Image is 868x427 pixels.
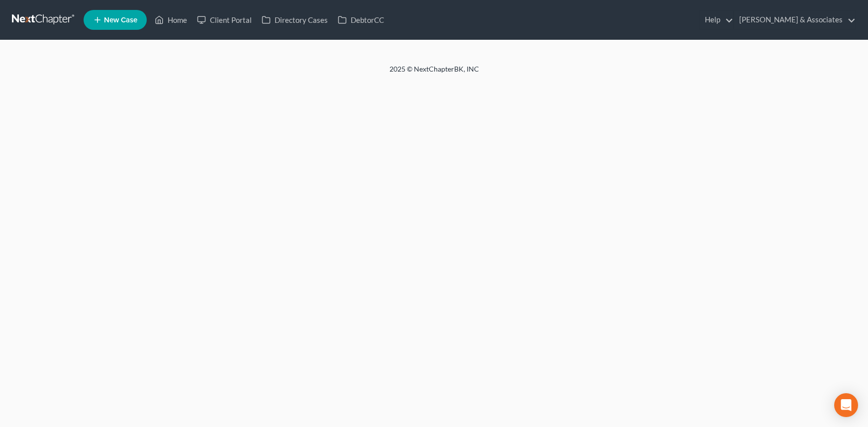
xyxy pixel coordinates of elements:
a: Client Portal [192,11,257,29]
new-legal-case-button: New Case [84,10,147,30]
a: DebtorCC [333,11,389,29]
div: 2025 © NextChapterBK, INC [151,64,718,82]
div: Open Intercom Messenger [834,393,858,417]
a: Directory Cases [257,11,333,29]
a: Help [700,11,733,29]
a: Home [150,11,192,29]
a: [PERSON_NAME] & Associates [734,11,856,29]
